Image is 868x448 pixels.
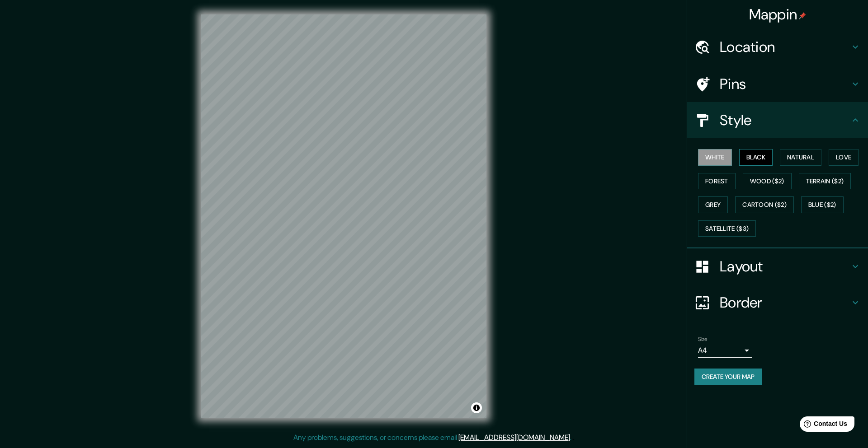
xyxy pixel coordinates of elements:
[687,248,868,285] div: Layout
[799,173,851,190] button: Terrain ($2)
[571,432,573,443] div: .
[799,12,806,19] img: pin-icon.png
[743,173,792,190] button: Wood ($2)
[458,433,570,442] a: [EMAIL_ADDRESS][DOMAIN_NAME]
[698,173,736,190] button: Forest
[749,5,807,23] h4: Mappin
[293,432,571,443] p: Any problems, suggestions, or concerns please email .
[735,196,794,213] button: Cartoon ($2)
[687,285,868,321] div: Border
[573,432,575,443] div: .
[698,336,708,343] label: Size
[829,149,859,166] button: Love
[694,369,762,385] button: Create your map
[720,257,850,275] h4: Layout
[201,14,486,418] canvas: Map
[720,38,850,56] h4: Location
[698,343,752,358] div: A4
[698,149,732,166] button: White
[720,75,850,93] h4: Pins
[471,402,482,413] button: Toggle attribution
[788,413,858,438] iframe: Help widget launcher
[687,102,868,138] div: Style
[720,294,850,312] h4: Border
[687,29,868,65] div: Location
[739,149,773,166] button: Black
[801,196,844,213] button: Blue ($2)
[780,149,821,166] button: Natural
[698,196,728,213] button: Grey
[687,66,868,102] div: Pins
[698,220,756,237] button: Satellite ($3)
[720,111,850,129] h4: Style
